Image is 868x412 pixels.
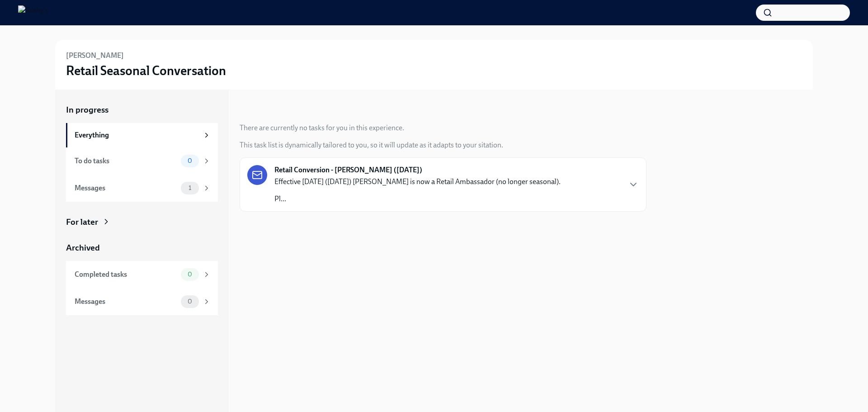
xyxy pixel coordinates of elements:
[182,271,198,278] span: 0
[66,175,218,202] a: Messages1
[75,270,177,279] div: Completed tasks
[66,123,218,147] a: Everything
[240,140,503,150] div: This task list is dynamically tailored to you, so it will update as it adapts to your sitation.
[66,62,226,79] h3: Retail Seasonal Conversation
[18,5,48,20] img: Rothy's
[183,185,197,191] span: 1
[66,216,98,228] div: For later
[66,147,218,175] a: To do tasks0
[66,242,218,254] a: Archived
[75,297,177,307] div: Messages
[66,261,218,288] a: Completed tasks0
[182,157,198,164] span: 0
[66,104,218,116] a: In progress
[274,165,422,175] strong: Retail Conversion - [PERSON_NAME] ([DATE])
[66,216,218,228] a: For later
[240,104,282,116] div: In progress
[182,298,198,305] span: 0
[240,123,404,133] div: There are currently no tasks for you in this experience.
[75,183,177,193] div: Messages
[75,156,177,166] div: To do tasks
[75,130,199,140] div: Everything
[66,288,218,315] a: Messages0
[274,177,561,187] p: Effective [DATE] ([DATE]) [PERSON_NAME] is now a Retail Ambassador (no longer seasonal).
[66,51,124,61] h6: [PERSON_NAME]
[274,194,561,204] p: Pl...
